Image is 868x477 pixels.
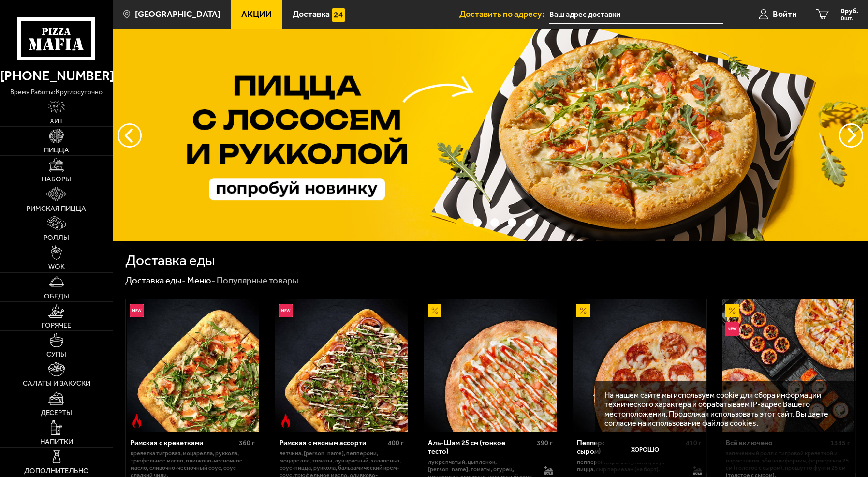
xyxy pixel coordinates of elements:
[841,8,858,15] span: 0 руб.
[721,299,855,432] a: АкционныйНовинкаВсё включено
[241,10,272,19] span: Акции
[217,275,298,286] div: Популярные товары
[44,234,69,241] span: Роллы
[841,15,858,21] span: 0 шт.
[135,10,221,19] span: [GEOGRAPHIC_DATA]
[27,205,86,212] span: Римская пицца
[127,299,259,432] img: Римская с креветками
[773,10,797,19] span: Войти
[604,390,841,428] p: На нашем сайте мы используем cookie для сбора информации технического характера и обрабатываем IP...
[279,304,293,317] img: Новинка
[839,123,863,148] button: предыдущий
[490,218,499,227] button: точки переключения
[239,439,255,447] span: 360 г
[473,218,482,227] button: точки переключения
[332,8,345,22] img: 15daf4d41897b9f0e9f617042186c801.svg
[456,218,464,227] button: точки переключения
[573,299,706,432] img: Пепперони 25 см (толстое с сыром)
[125,275,186,286] a: Доставка еды-
[187,275,215,286] a: Меню-
[459,10,549,19] span: Доставить по адресу:
[41,409,72,417] span: Десерты
[44,293,69,300] span: Обеды
[572,299,706,432] a: АкционныйПепперони 25 см (толстое с сыром)
[537,439,553,447] span: 390 г
[23,380,90,387] span: Салаты и закуски
[130,414,144,427] img: Острое блюдо
[388,439,404,447] span: 400 г
[525,218,534,227] button: точки переключения
[604,436,686,463] button: Хорошо
[42,322,71,329] span: Горячее
[279,414,293,427] img: Острое блюдо
[725,304,739,317] img: Акционный
[46,351,66,358] span: Супы
[131,439,236,447] div: Римская с креветками
[50,118,63,125] span: Хит
[48,263,65,270] span: WOK
[126,299,260,432] a: НовинкаОстрое блюдоРимская с креветками
[577,459,684,473] p: пепперони, [PERSON_NAME], соус-пицца, сыр пармезан (на борт).
[125,253,215,268] h1: Доставка еды
[275,299,408,432] img: Римская с мясным ассорти
[42,176,71,183] span: Наборы
[424,299,557,432] img: Аль-Шам 25 см (тонкое тесто)
[508,218,516,227] button: точки переключения
[118,123,142,148] button: следующий
[280,439,385,447] div: Римская с мясным ассорти
[428,439,534,456] div: Аль-Шам 25 см (тонкое тесто)
[428,304,441,317] img: Акционный
[44,147,69,154] span: Пицца
[549,6,723,24] input: Ваш адрес доставки
[576,304,590,317] img: Акционный
[725,322,739,336] img: Новинка
[293,10,330,19] span: Доставка
[130,304,144,317] img: Новинка
[24,467,89,475] span: Дополнительно
[423,299,558,432] a: АкционныйАль-Шам 25 см (тонкое тесто)
[577,439,683,456] div: Пепперони 25 см (толстое с сыром)
[274,299,409,432] a: НовинкаОстрое блюдоРимская с мясным ассорти
[722,299,854,432] img: Всё включено
[40,438,73,446] span: Напитки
